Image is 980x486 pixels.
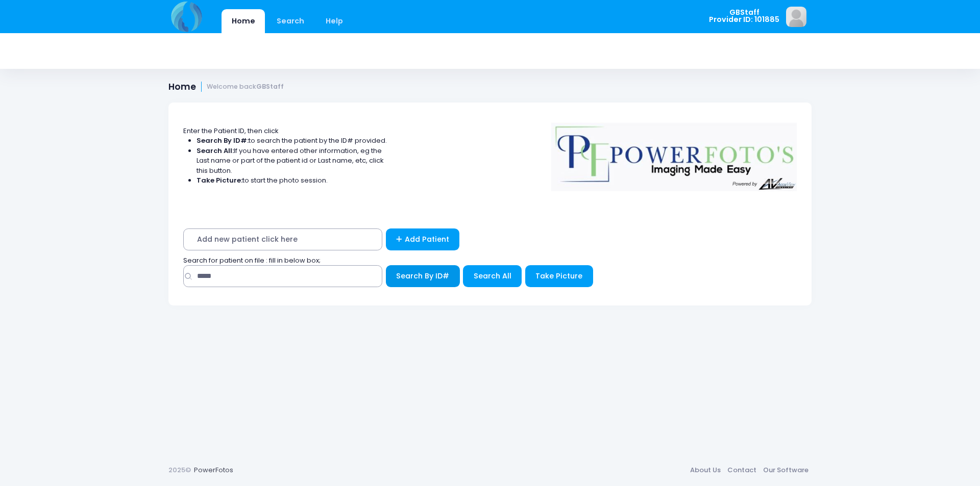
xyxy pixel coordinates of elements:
a: About Us [687,461,724,479]
a: Help [316,9,353,33]
span: Add new patient click here [183,228,382,250]
strong: GBStaff [256,82,284,91]
strong: Take Picture: [197,175,242,185]
span: Search for patient on file : fill in below box; [183,255,321,265]
span: 2025© [168,465,191,475]
small: Welcome back [207,83,284,91]
span: Enter the Patient ID, then click [183,126,279,136]
a: Search [266,9,314,33]
a: Contact [724,461,759,479]
img: Logo [547,116,802,191]
li: If you have entered other information, eg the Last name or part of the patient id or Last name, e... [197,146,387,176]
li: to start the photo session. [197,175,387,186]
a: Add Patient [386,228,460,250]
button: Search By ID# [386,265,460,287]
button: Search All [463,265,522,287]
li: to search the patient by the ID# provided. [197,136,387,146]
a: Home [222,9,265,33]
a: PowerFotos [194,465,233,475]
h1: Home [168,82,284,92]
button: Take Picture [525,265,593,287]
span: Search By ID# [396,271,449,281]
a: Our Software [759,461,812,479]
span: Search All [474,271,511,281]
strong: Search By ID#: [197,136,249,145]
strong: Search All: [197,146,234,156]
span: GBStaff Provider ID: 101885 [709,9,779,23]
img: image [786,7,806,27]
span: Take Picture [535,271,582,281]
